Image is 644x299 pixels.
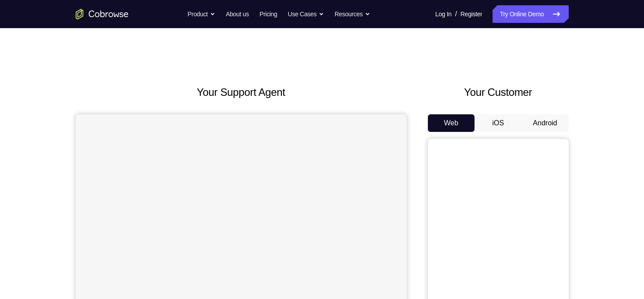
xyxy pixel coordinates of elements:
[288,5,324,23] button: Use Cases
[188,5,215,23] button: Product
[460,5,482,23] a: Register
[335,5,370,23] button: Resources
[428,84,569,100] h2: Your Customer
[493,5,568,23] a: Try Online Demo
[455,9,457,19] span: /
[76,84,407,100] h2: Your Support Agent
[259,5,277,23] a: Pricing
[76,9,129,19] a: Go to the home page
[522,114,569,132] button: Android
[435,5,452,23] a: Log In
[475,114,522,132] button: iOS
[226,5,249,23] a: About us
[428,114,475,132] button: Web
